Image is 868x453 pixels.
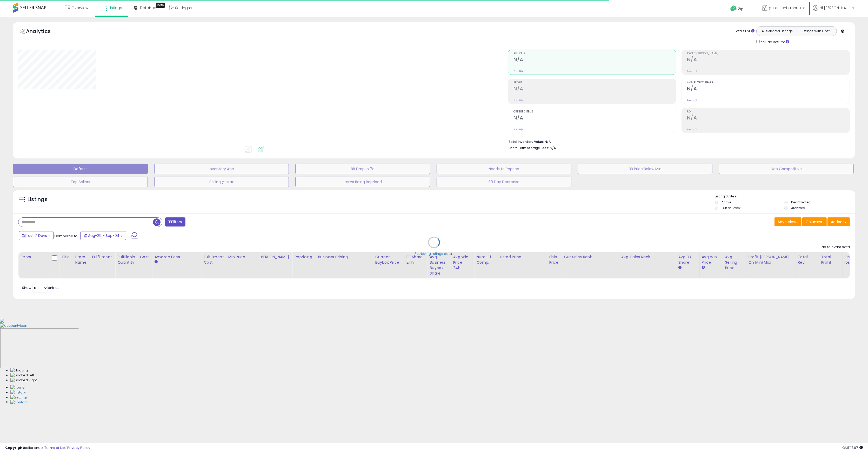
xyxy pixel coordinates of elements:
span: DataHub [140,5,156,10]
img: Docked Right [10,378,37,383]
small: Prev: N/A [687,70,697,73]
button: Non Competitive [719,164,854,174]
span: Hi [PERSON_NAME] [820,5,851,10]
img: Contact [10,400,28,405]
button: Selling @ Max [154,177,289,187]
small: Prev: N/A [513,70,524,73]
span: Avg. Buybox Share [687,81,850,84]
b: Short Term Storage Fees: [509,146,549,150]
button: BB Drop in 7d [295,164,430,174]
h2: N/A [513,86,676,93]
span: Overview [71,5,88,10]
small: Prev: N/A [687,128,697,131]
h5: Analytics [26,28,61,36]
h2: N/A [687,115,850,122]
button: 30 Day Decrease [437,177,571,187]
img: Home [10,385,25,390]
h2: N/A [687,57,850,64]
small: Prev: N/A [687,99,697,102]
div: Include Returns [752,39,795,44]
h2: N/A [513,57,676,64]
b: Total Inventory Value: [509,139,544,144]
span: Revenue [513,52,676,55]
small: Prev: N/A [513,128,524,131]
button: All Selected Listings [758,28,797,35]
span: Ordered Items [513,110,676,113]
h2: N/A [687,86,850,93]
img: Settings [10,395,28,400]
span: Listings [109,5,122,10]
small: Prev: N/A [513,99,524,102]
i: Get Help [730,5,737,12]
div: Retrieving listings data.. [415,251,453,256]
a: Help [726,1,754,17]
span: Profit [PERSON_NAME] [687,52,850,55]
button: Top Sellers [13,177,148,187]
button: Listings With Cost [796,28,835,35]
button: Default [13,164,148,174]
button: Needs to Reprice [437,164,571,174]
span: getessentialshub [769,5,801,10]
h2: N/A [513,115,676,122]
span: ROI [687,110,850,113]
div: Totals For [734,29,755,34]
img: History [10,390,26,395]
img: Docked Left [10,373,34,378]
button: Inventory Age [154,164,289,174]
span: N/A [550,145,556,150]
span: Profit [513,81,676,84]
img: Floating [10,368,28,373]
span: Help [737,7,744,11]
button: Items Being Repriced [295,177,430,187]
button: BB Price Below Min [578,164,713,174]
div: Tooltip anchor [156,3,165,8]
a: Hi [PERSON_NAME] [813,5,854,17]
li: N/A [509,138,846,144]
